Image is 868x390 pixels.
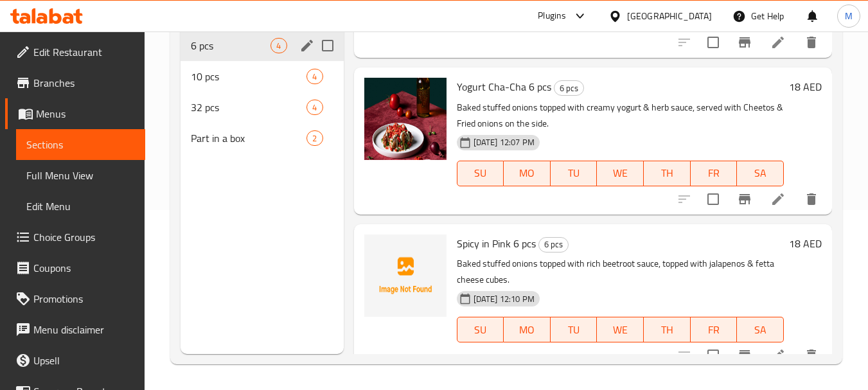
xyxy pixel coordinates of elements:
button: Branch-specific-item [729,27,760,58]
div: items [306,130,323,146]
span: Sections [26,137,135,152]
button: SU [457,317,504,342]
span: TU [556,321,592,339]
span: TH [649,321,686,339]
span: [DATE] 12:10 PM [468,293,540,305]
span: 6 pcs [191,38,270,53]
button: Branch-specific-item [729,184,760,215]
span: FR [696,321,732,339]
button: SU [457,161,504,186]
span: Select to update [700,186,727,213]
a: Edit Menu [16,191,145,222]
span: TU [556,164,592,182]
span: SU [463,164,499,182]
span: 32 pcs [191,100,306,115]
span: Spicy in Pink 6 pcs [457,234,536,253]
img: Spicy in Pink 6 pcs [364,235,447,317]
span: 4 [271,40,286,52]
span: Edit Restaurant [33,44,135,60]
button: delete [796,27,827,58]
div: 10 pcs4 [181,61,343,92]
span: SA [742,321,779,339]
span: Choice Groups [33,229,135,245]
h6: 18 AED [789,78,822,96]
span: SU [463,321,499,339]
span: WE [602,321,639,339]
nav: Menu sections [181,25,343,159]
span: TH [649,164,686,182]
span: Select to update [700,342,727,369]
span: M [845,9,853,23]
button: FR [691,317,738,342]
p: Baked stuffed onions topped with creamy yogurt & herb sauce, served with Cheetos & Fried onions o... [457,100,784,132]
span: Part in a box [191,130,306,146]
button: TU [551,317,598,342]
button: TU [551,161,598,186]
span: Yogurt Cha-Cha 6 pcs [457,77,551,96]
span: Branches [33,75,135,91]
span: Edit Menu [26,199,135,214]
div: items [306,69,323,84]
div: Plugins [538,8,566,24]
span: 4 [307,102,322,114]
button: MO [504,317,551,342]
button: WE [597,161,644,186]
a: Menus [5,98,145,129]
a: Upsell [5,345,145,376]
span: 4 [307,71,322,83]
a: Edit menu item [770,35,786,50]
a: Choice Groups [5,222,145,253]
a: Sections [16,129,145,160]
div: items [270,38,287,53]
span: FR [696,164,732,182]
span: Coupons [33,260,135,276]
button: delete [796,340,827,371]
button: WE [597,317,644,342]
a: Promotions [5,283,145,314]
button: Branch-specific-item [729,340,760,371]
span: Select to update [700,29,727,56]
a: Coupons [5,253,145,283]
a: Full Menu View [16,160,145,191]
h6: 18 AED [789,235,822,253]
span: [DATE] 12:07 PM [468,136,540,148]
span: SA [742,164,779,182]
p: Baked stuffed onions topped with rich beetroot sauce, topped with jalapenos & fetta cheese cubes. [457,256,784,288]
button: TH [644,161,691,186]
span: 6 pcs [539,237,568,252]
a: Menu disclaimer [5,314,145,345]
div: 32 pcs4 [181,92,343,123]
span: 10 pcs [191,69,306,84]
div: [GEOGRAPHIC_DATA] [627,9,712,23]
button: delete [796,184,827,215]
span: Promotions [33,291,135,306]
span: MO [509,164,545,182]
a: Edit menu item [770,348,786,363]
span: Menu disclaimer [33,322,135,337]
div: 6 pcs [554,80,584,96]
div: 6 pcs [538,237,569,253]
span: MO [509,321,545,339]
span: 2 [307,132,322,145]
a: Edit Restaurant [5,37,145,67]
a: Branches [5,67,145,98]
a: Edit menu item [770,191,786,207]
div: Part in a box2 [181,123,343,154]
button: SA [737,161,784,186]
img: Yogurt Cha-Cha 6 pcs [364,78,447,160]
div: 6 pcs4edit [181,30,343,61]
div: items [306,100,323,115]
button: SA [737,317,784,342]
span: WE [602,164,639,182]
span: 6 pcs [554,81,583,96]
span: Menus [36,106,135,121]
span: Upsell [33,353,135,368]
button: FR [691,161,738,186]
button: edit [297,36,317,55]
button: MO [504,161,551,186]
button: TH [644,317,691,342]
span: Full Menu View [26,168,135,183]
